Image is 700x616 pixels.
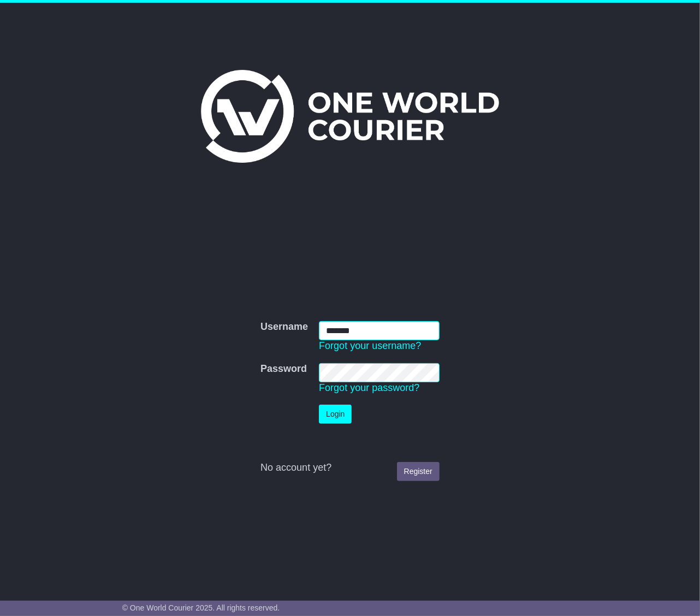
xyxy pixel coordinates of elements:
a: Forgot your password? [319,382,419,393]
a: Register [397,462,440,481]
a: Forgot your username? [319,340,421,351]
label: Password [260,363,307,375]
label: Username [260,321,308,333]
img: One World [201,70,499,163]
span: © One World Courier 2025. All rights reserved. [122,603,280,612]
div: No account yet? [260,462,440,474]
button: Login [319,405,352,424]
